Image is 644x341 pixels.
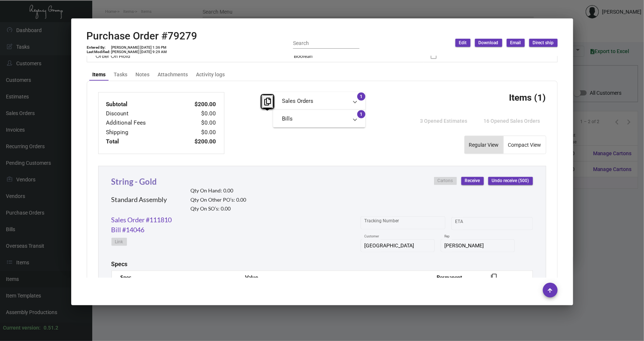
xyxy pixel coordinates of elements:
td: Subtotal [106,100,178,109]
i: Copy [264,98,271,105]
span: Direct ship [533,40,554,46]
h2: Purchase Order #79279 [87,30,197,42]
mat-expansion-panel-header: Sales Orders [273,92,365,110]
span: Order On Hold [96,53,131,59]
td: Additional Fees [106,118,178,128]
mat-panel-title: Bills [282,115,348,123]
button: Receive [461,177,484,185]
th: Spec [111,271,238,283]
span: Download [479,40,499,46]
mat-expansion-panel-header: Bills [273,110,365,128]
td: $0.00 [178,128,217,137]
h2: Standard Assembly [111,196,167,204]
mat-panel-title: Sales Orders [282,97,348,105]
span: 3 Opened Estimates [420,118,468,124]
h3: Items (1) [509,92,546,103]
span: Email [510,40,521,46]
th: Value [238,271,429,283]
td: Last Modified: [87,50,111,54]
button: Cartons [434,177,457,185]
a: String - Gold [111,177,157,187]
button: Link [111,238,127,246]
h2: Qty On Hand: 0.00 [191,188,247,194]
h2: Qty On SO’s: 0.00 [191,206,247,212]
td: [PERSON_NAME] [DATE] 1:36 PM [111,45,168,50]
div: 0.51.2 [44,324,58,332]
h2: Specs [111,261,128,268]
button: Edit [455,39,471,47]
button: Compact View [504,136,546,154]
td: $200.00 [178,137,217,146]
td: [PERSON_NAME] [DATE] 9:29 AM [111,50,168,54]
h2: Qty On Other PO’s: 0.00 [191,197,247,203]
td: Discount [106,109,178,118]
td: Total [106,137,178,146]
span: 16 Opened Sales Orders [484,118,540,124]
button: Undo receive (500) [488,177,533,185]
td: $200.00 [178,100,217,109]
input: End date [484,220,520,226]
button: 3 Opened Estimates [414,114,473,128]
button: Direct ship [529,39,558,47]
div: Activity logs [196,71,225,79]
span: Link [115,239,123,245]
div: Attachments [158,71,188,79]
div: Items [92,71,106,79]
div: Tasks [114,71,127,79]
td: Shipping [106,128,178,137]
span: Edit [459,40,467,46]
button: 16 Opened Sales Orders [478,114,546,128]
td: Entered By: [87,45,111,50]
div: Current version: [3,324,41,332]
a: Sales Order #111810 [111,215,172,225]
span: Cartons [438,178,453,184]
td: $0.00 [178,109,217,118]
input: Start date [455,220,478,226]
mat-icon: filter_none [491,276,497,282]
th: Permanent [430,271,480,283]
button: Email [507,39,525,47]
td: $0.00 [178,118,217,128]
div: Notes [135,71,149,79]
span: Undo receive (500) [492,178,529,184]
span: Receive [465,178,480,184]
button: Regular View [465,136,503,154]
button: Download [475,39,502,47]
a: Bill #14046 [111,225,145,235]
span: Boolean [294,53,313,59]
